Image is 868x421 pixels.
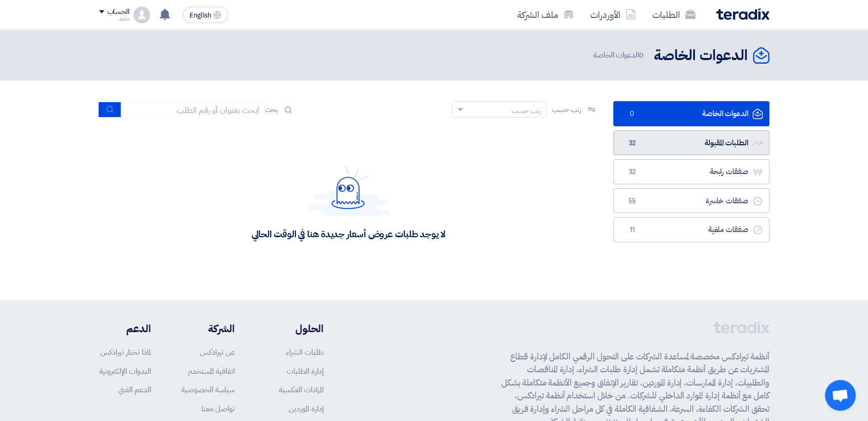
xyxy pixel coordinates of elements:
div: لا يوجد طلبات عروض أسعار جديدة هنا في الوقت الحالي [251,228,445,240]
li: الحلول [266,321,324,336]
div: Open chat [825,380,856,411]
span: 32 [626,167,638,177]
a: صفقات ملغية11 [613,217,769,242]
a: الدعم الفني [118,384,151,395]
a: عن تيرادكس [200,347,235,358]
span: 55 [626,196,638,206]
a: تواصل معنا [201,403,235,414]
a: الأوردرات [582,3,644,27]
span: 11 [626,225,638,235]
a: إدارة الطلبات [287,366,324,377]
img: Hello [307,166,389,216]
span: 0 [626,109,638,119]
button: English [183,7,228,23]
span: الدعوات الخاصة [593,49,646,61]
div: ماجد [99,16,129,22]
a: صفقات رابحة32 [613,159,769,184]
a: ملف الشركة [509,3,582,27]
a: الدعوات الخاصة0 [613,101,769,126]
a: المزادات العكسية [279,384,324,395]
a: صفقات خاسرة55 [613,188,769,214]
a: طلبات الشراء [286,347,324,358]
a: لماذا تختار تيرادكس [100,347,151,358]
a: الندوات الإلكترونية [99,366,151,377]
a: الطلبات المقبولة32 [613,130,769,156]
a: الطلبات [644,3,704,27]
input: ابحث بعنوان أو رقم الطلب [121,102,265,118]
a: إدارة الموردين [289,403,324,414]
span: 0 [639,49,644,61]
img: profile_test.png [134,7,150,23]
img: Teradix logo [716,8,769,20]
a: اتفاقية المستخدم [188,366,235,377]
a: سياسة الخصوصية [181,384,235,395]
div: رتب حسب [511,105,541,116]
span: رتب حسب [552,104,581,115]
span: 32 [626,138,638,148]
span: English [190,12,211,19]
h2: الدعوات الخاصة [654,46,748,66]
div: الحساب [107,8,129,16]
li: الشركة [181,321,235,336]
li: الدعم [99,321,151,336]
span: بحث [265,104,278,115]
